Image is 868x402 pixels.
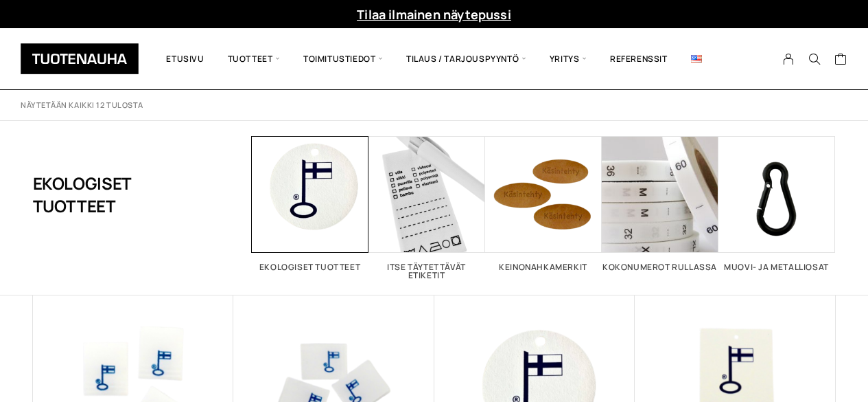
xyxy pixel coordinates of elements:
span: Tuotteet [216,38,292,79]
a: Cart [834,52,847,69]
h1: Ekologiset tuotteet [33,136,183,253]
a: Visit product category Kokonumerot rullassa [602,136,718,271]
img: Tuotenauha Oy [21,43,139,74]
h2: Muovi- ja metalliosat [718,263,835,271]
h2: Ekologiset tuotteet [252,263,368,271]
a: Visit product category Itse täytettävät etiketit [368,136,485,280]
h2: Keinonahkamerkit [485,263,602,271]
a: Visit product category Muovi- ja metalliosat [718,136,835,271]
img: English [691,55,702,63]
a: Tilaa ilmainen näytepussi [357,6,511,23]
a: My Account [775,53,802,65]
p: Näytetään kaikki 12 tulosta [21,100,143,111]
h2: Kokonumerot rullassa [602,263,718,271]
a: Visit product category Keinonahkamerkit [485,136,602,271]
span: Yritys [538,38,598,79]
a: Referenssit [598,38,679,79]
a: Visit product category Ekologiset tuotteet [252,136,368,271]
span: Tilaus / Tarjouspyyntö [395,38,538,79]
a: Etusivu [154,38,215,79]
button: Search [801,53,828,65]
h2: Itse täytettävät etiketit [368,263,485,280]
span: Toimitustiedot [292,38,395,79]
